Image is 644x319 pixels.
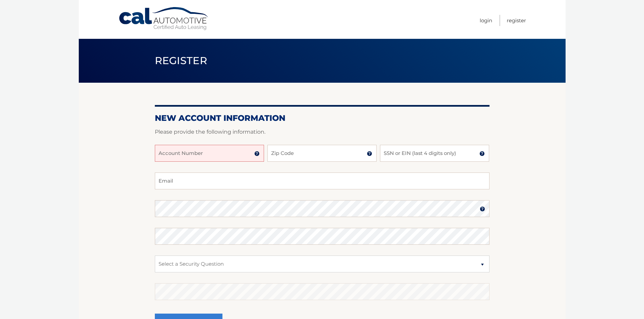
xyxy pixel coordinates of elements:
[367,151,372,156] img: tooltip.svg
[155,113,490,123] h2: New Account Information
[254,151,260,156] img: tooltip.svg
[507,15,526,26] a: Register
[118,7,210,31] a: Cal Automotive
[155,127,490,137] p: Please provide the following information.
[479,151,485,156] img: tooltip.svg
[480,15,492,26] a: Login
[155,172,490,189] input: Email
[155,54,208,67] span: Register
[155,145,264,162] input: Account Number
[380,145,489,162] input: SSN or EIN (last 4 digits only)
[267,145,377,162] input: Zip Code
[480,206,485,212] img: tooltip.svg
